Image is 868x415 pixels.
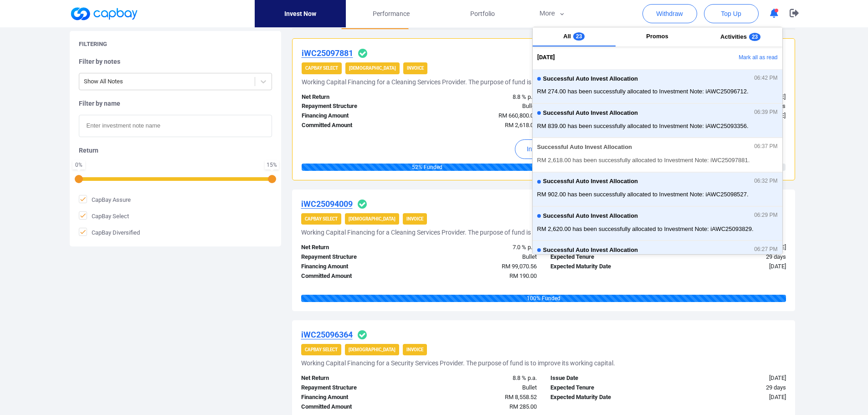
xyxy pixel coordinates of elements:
[294,374,419,383] div: Net Return
[406,216,423,221] strong: Invoice
[721,9,741,18] span: Top Up
[509,272,537,279] span: RM 190.00
[295,92,419,102] div: Net Return
[573,32,585,41] span: 23
[470,9,495,19] span: Portfolio
[642,4,697,23] button: Withdraw
[684,50,782,66] button: Mark all as read
[301,330,353,339] u: iWC25096364
[301,199,353,209] u: iWC25094009
[294,393,419,402] div: Financing Amount
[537,87,778,96] span: RM 274.00 has been successfully allocated to Investment Note: iAWC25096712.
[294,252,419,262] div: Repayment Structure
[295,121,419,130] div: Committed Amount
[419,374,544,383] div: 8.8 % p.a.
[79,195,131,204] span: CapBay Assure
[79,211,129,220] span: CapBay Select
[294,272,419,281] div: Committed Amount
[668,252,793,262] div: 29 days
[419,252,544,262] div: Bullet
[498,112,537,119] span: RM 660,800.00
[668,262,793,272] div: [DATE]
[79,115,272,137] input: Enter investment note name
[668,383,793,393] div: 29 days
[754,178,777,184] span: 06:32 PM
[79,40,107,48] h5: Filtering
[406,347,423,352] strong: Invoice
[699,27,782,46] button: Activities23
[294,262,419,272] div: Financing Amount
[537,144,632,151] span: Successful Auto Invest Allocation
[537,156,778,165] span: RM 2,618.00 has been successfully allocated to Investment Note: iWC25097881.
[419,102,544,111] div: Bullet
[668,393,793,402] div: [DATE]
[505,394,537,400] span: RM 8,558.52
[302,164,553,171] div: 52 % Funded
[704,4,759,23] button: Top Up
[537,53,555,62] span: [DATE]
[349,216,395,221] strong: [DEMOGRAPHIC_DATA]
[419,383,544,393] div: Bullet
[294,402,419,412] div: Committed Amount
[79,228,140,237] span: CapBay Diversified
[754,75,777,82] span: 06:42 PM
[668,374,793,383] div: [DATE]
[301,228,655,236] h5: Working Capital Financing for a Cleaning Services Provider. The purpose of fund is to improve its...
[754,109,777,116] span: 06:39 PM
[305,216,338,221] strong: CapBay Select
[302,48,353,58] u: iWC25097881
[419,243,544,252] div: 7.0 % p.a.
[79,146,272,154] h5: Return
[544,374,668,383] div: Issue Date
[295,111,419,121] div: Financing Amount
[544,393,668,402] div: Expected Maturity Date
[302,78,655,86] h5: Working Capital Financing for a Cleaning Services Provider. The purpose of fund is to improve its...
[294,243,419,252] div: Net Return
[754,246,777,253] span: 06:27 PM
[407,66,424,71] strong: Invoice
[533,206,782,241] button: Successful Auto Invest Allocation06:29 PMRM 2,620.00 has been successfully allocated to Investmen...
[754,212,777,219] span: 06:29 PM
[543,178,638,185] span: Successful Auto Invest Allocation
[544,262,668,272] div: Expected Maturity Date
[537,190,778,199] span: RM 902.00 has been successfully allocated to Investment Note: iAWC25098527.
[79,99,272,108] h5: Filter by name
[509,403,537,410] span: RM 285.00
[533,241,782,275] button: Successful Auto Invest Allocation06:27 PMRM 1,764.00 has been successfully allocated to Investmen...
[419,92,544,102] div: 8.8 % p.a.
[544,252,668,262] div: Expected Tenure
[533,138,782,172] button: Successful Auto Invest Allocation06:37 PMRM 2,618.00 has been successfully allocated to Investmen...
[533,69,782,103] button: Successful Auto Invest Allocation06:42 PMRM 274.00 has been successfully allocated to Investment ...
[544,383,668,393] div: Expected Tenure
[349,347,395,352] strong: [DEMOGRAPHIC_DATA]
[301,359,615,367] h5: Working Capital Financing for a Security Services Provider. The purpose of fund is to improve its...
[294,383,419,393] div: Repayment Structure
[646,33,668,40] span: Promos
[563,33,571,40] span: All
[543,213,638,220] span: Successful Auto Invest Allocation
[295,102,419,111] div: Repayment Structure
[515,139,572,159] button: Invest More
[533,27,616,46] button: All23
[305,66,338,71] strong: CapBay Select
[267,162,277,168] div: 15 %
[79,57,272,66] h5: Filter by notes
[543,76,638,82] span: Successful Auto Invest Allocation
[502,263,537,270] span: RM 99,070.56
[754,143,777,150] span: 06:37 PM
[505,122,537,128] span: RM 2,618.00
[74,162,83,168] div: 0 %
[373,9,410,19] span: Performance
[301,295,786,302] div: 100 % Funded
[543,247,638,254] span: Successful Auto Invest Allocation
[305,347,338,352] strong: CapBay Select
[720,33,747,40] span: Activities
[349,66,396,71] strong: [DEMOGRAPHIC_DATA]
[533,172,782,206] button: Successful Auto Invest Allocation06:32 PMRM 902.00 has been successfully allocated to Investment ...
[537,225,778,234] span: RM 2,620.00 has been successfully allocated to Investment Note: iAWC25093829.
[537,122,778,131] span: RM 839.00 has been successfully allocated to Investment Note: iAWC25093356.
[749,33,760,41] span: 23
[543,110,638,117] span: Successful Auto Invest Allocation
[616,27,699,46] button: Promos
[533,103,782,138] button: Successful Auto Invest Allocation06:39 PMRM 839.00 has been successfully allocated to Investment ...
